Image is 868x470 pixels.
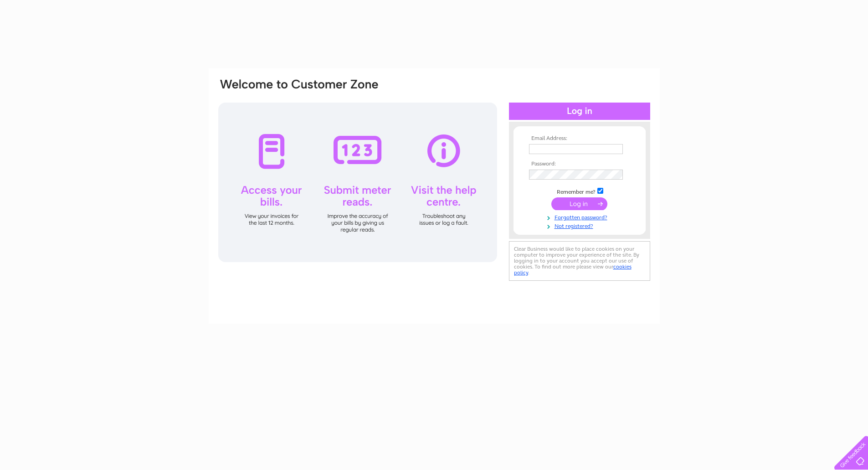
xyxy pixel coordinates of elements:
[527,135,632,142] th: Email Address:
[514,263,632,276] a: cookies policy
[529,212,632,221] a: Forgotten password?
[527,186,632,196] td: Remember me?
[529,221,632,230] a: Not registered?
[527,161,632,167] th: Password:
[509,241,650,281] div: Clear Business would like to place cookies on your computer to improve your experience of the sit...
[551,197,607,210] input: Submit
